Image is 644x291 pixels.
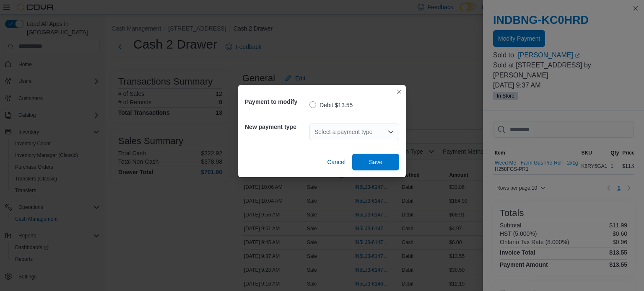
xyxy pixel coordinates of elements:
[314,127,315,137] input: Accessible screen reader label
[387,129,394,135] button: Open list of options
[245,118,308,135] h5: New payment type
[324,154,349,170] button: Cancel
[327,158,345,166] span: Cancel
[309,100,353,110] label: Debit $13.55
[245,93,308,110] h5: Payment to modify
[352,154,399,170] button: Save
[394,87,404,97] button: Closes this modal window
[369,158,382,166] span: Save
